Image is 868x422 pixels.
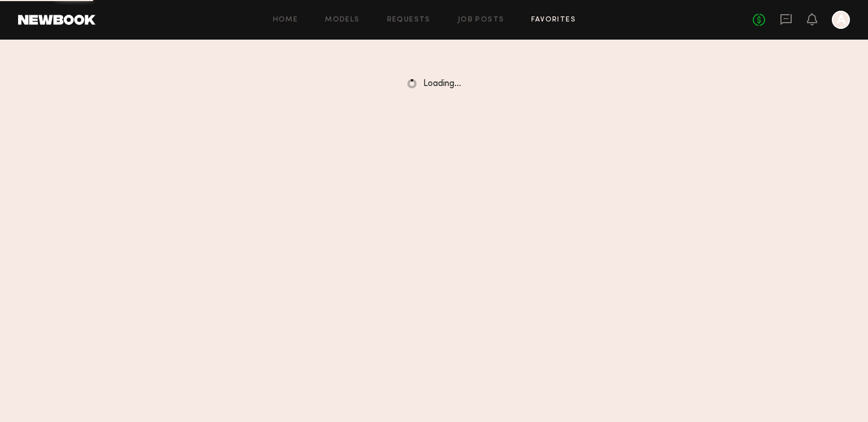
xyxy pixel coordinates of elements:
[458,16,505,24] a: Job Posts
[325,16,359,24] a: Models
[531,16,576,24] a: Favorites
[387,16,431,24] a: Requests
[832,11,850,29] a: A
[273,16,298,24] a: Home
[423,79,461,89] span: Loading…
